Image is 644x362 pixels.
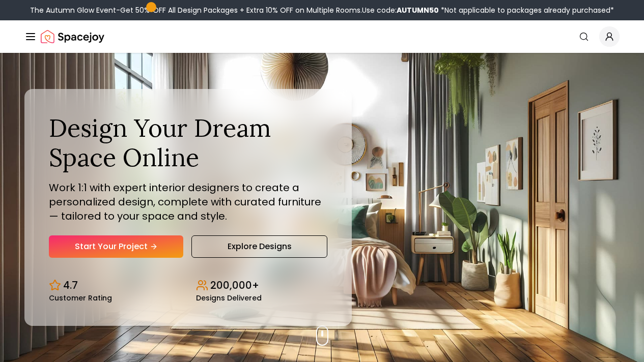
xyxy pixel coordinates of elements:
b: AUTUMN50 [397,5,439,15]
div: The Autumn Glow Event-Get 50% OFF All Design Packages + Extra 10% OFF on Multiple Rooms. [30,5,614,15]
a: Start Your Project [49,235,183,258]
span: Use code: [362,5,439,15]
p: 4.7 [63,278,78,292]
small: Customer Rating [49,294,112,301]
div: Design stats [49,270,327,301]
small: Designs Delivered [196,294,262,301]
a: Explore Designs [191,235,327,258]
span: *Not applicable to packages already purchased* [439,5,614,15]
nav: Global [24,20,620,53]
p: 200,000+ [210,278,259,292]
img: Spacejoy Logo [41,26,104,47]
a: Spacejoy [41,26,104,47]
h1: Design Your Dream Space Online [49,113,327,172]
p: Work 1:1 with expert interior designers to create a personalized design, complete with curated fu... [49,180,327,223]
